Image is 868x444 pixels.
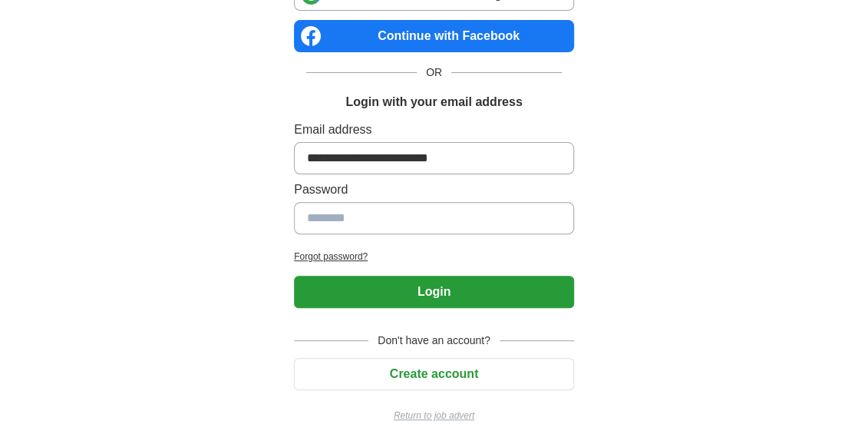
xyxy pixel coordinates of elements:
[345,93,522,111] h1: Login with your email address
[294,358,574,390] button: Create account
[294,181,574,199] label: Password
[368,333,500,349] span: Don't have an account?
[294,250,574,263] a: Forgot password?
[294,409,574,422] a: Return to job advert
[294,367,574,380] a: Create account
[417,65,451,81] span: OR
[294,121,574,139] label: Email address
[294,276,574,308] button: Login
[294,20,574,52] a: Continue with Facebook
